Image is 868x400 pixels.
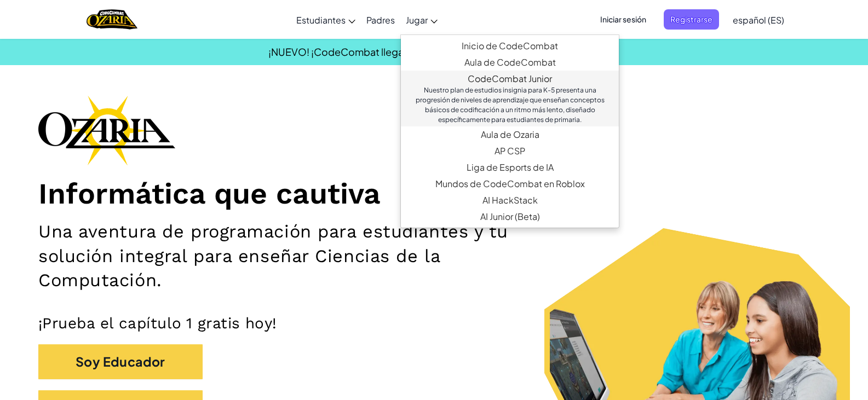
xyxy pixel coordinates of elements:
[401,208,619,225] a: AI Junior (Beta)Introduce AI generativo multimodal en una plataforma simple e intuitiva diseñada ...
[727,5,790,34] a: español (ES)
[38,95,175,165] img: Ozaria branding logo
[87,8,137,31] a: Ozaria by CodeCombat logo
[361,5,400,34] a: Padres
[401,38,619,54] a: Inicio de CodeCombatCon acceso a los 530 niveles y características exclusivas como mascotas, obje...
[401,159,619,176] a: Liga de Esports de IAUna plataforma de esports de codificación competitiva épica que fomenta la p...
[268,45,520,58] span: ¡NUEVO! ¡CodeCombat llega a [GEOGRAPHIC_DATA]!
[38,176,830,212] h1: Informática que cautiva
[401,176,619,192] a: Mundos de CodeCombat en RobloxEste MMORPG enseña a programar en Lua y proporciona una plataforma ...
[38,314,830,333] p: ¡Prueba el capítulo 1 gratis hoy!
[733,14,784,26] span: español (ES)
[38,344,203,380] button: Soy Educador
[401,126,619,143] a: Aula de OzariaUna narrativa encantadora de aventura de codificación que establece los fundamentos...
[406,14,428,26] span: Jugar
[291,5,361,34] a: Estudiantes
[594,9,653,30] button: Iniciar sesión
[400,5,443,34] a: Jugar
[412,85,608,125] div: Nuestro plan de estudios insignia para K-5 presenta una progresión de niveles de aprendizaje que ...
[87,8,137,31] img: Home
[401,71,619,126] a: CodeCombat JuniorNuestro plan de estudios insignia para K-5 presenta una progresión de niveles de...
[664,9,719,30] button: Registrarse
[401,54,619,71] a: Aula de CodeCombat
[38,219,568,292] h2: Una aventura de programación para estudiantes y tu solución integral para enseñar Ciencias de la ...
[401,192,619,208] a: AI HackStackLa primera herramienta de IA generativa específicamente creada para los nuevos en IA ...
[296,14,346,26] span: Estudiantes
[401,143,619,159] a: AP CSPRespaldado por la Junta Universitaria, nuestro plan de estudios AP CSP ofrece herramientas ...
